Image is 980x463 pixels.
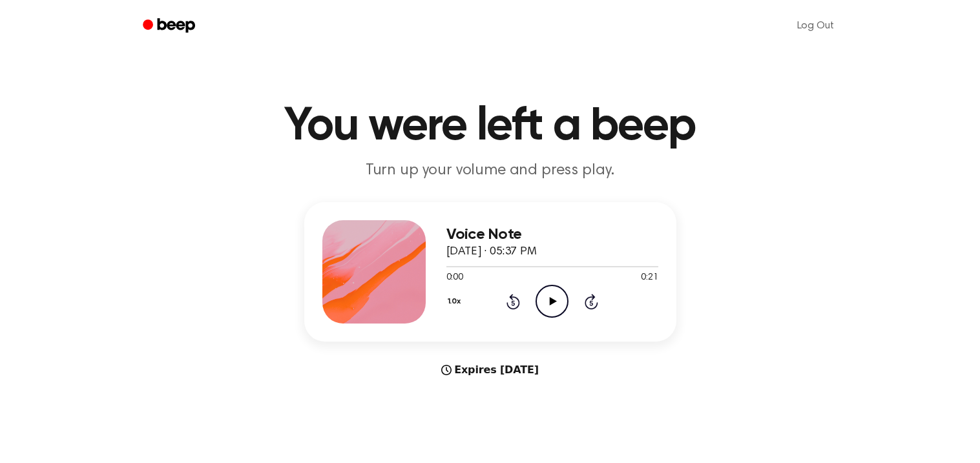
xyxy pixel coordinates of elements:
button: 1.0x [446,291,466,313]
h1: You were left a beep [160,103,821,150]
p: Turn up your volume and press play. [242,160,738,181]
h3: Voice Note [446,226,658,243]
span: [DATE] · 05:37 PM [446,246,537,258]
a: Log Out [784,10,847,41]
div: Expires [DATE] [304,362,676,378]
span: 0:21 [641,271,658,285]
a: Beep [134,14,207,39]
span: 0:00 [446,271,463,285]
